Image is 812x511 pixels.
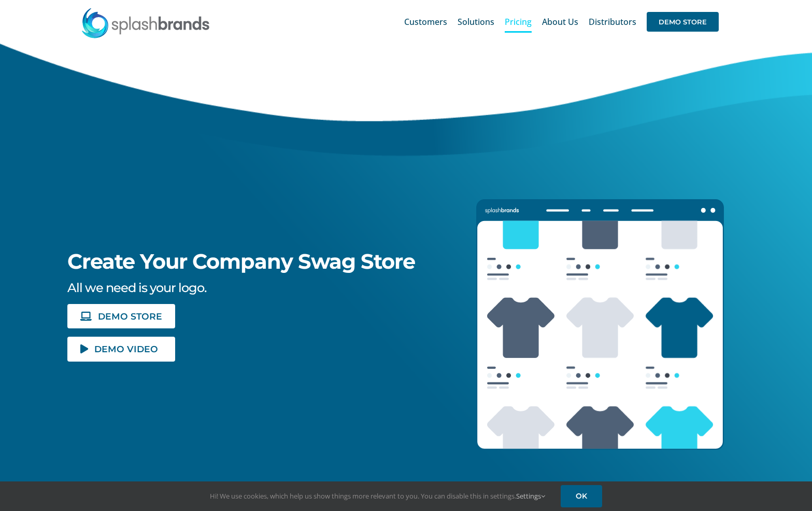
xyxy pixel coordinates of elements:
img: SplashBrands.com Logo [81,7,210,38]
a: OK [561,485,602,507]
span: Distributors [589,18,636,26]
span: Solutions [458,18,494,26]
a: DEMO STORE [67,304,175,328]
span: DEMO STORE [647,12,719,32]
a: Settings [516,491,545,501]
a: Customers [404,5,447,38]
span: About Us [542,18,578,26]
a: Distributors [589,5,636,38]
span: Pricing [505,18,532,26]
span: Customers [404,18,447,26]
span: All we need is your logo. [67,280,206,295]
span: Hi! We use cookies, which help us show things more relevant to you. You can disable this in setti... [210,491,545,501]
span: DEMO VIDEO [94,344,158,353]
nav: Main Menu [404,5,719,38]
a: Pricing [505,5,532,38]
a: DEMO STORE [647,5,719,38]
span: DEMO STORE [98,312,162,321]
span: Create Your Company Swag Store [67,248,415,274]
